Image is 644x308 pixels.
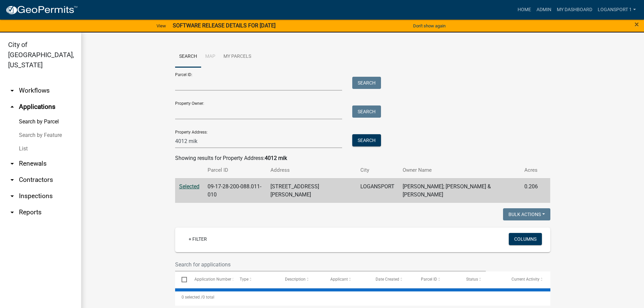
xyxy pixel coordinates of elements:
td: 09-17-28-200-088.011-010 [204,178,267,203]
span: Current Activity [511,277,540,282]
datatable-header-cell: Parcel ID [414,271,460,288]
div: 0 total [175,289,550,306]
a: My Dashboard [554,3,595,16]
th: Acres [520,162,542,178]
button: Search [352,134,381,146]
button: Search [352,105,381,118]
button: Columns [509,233,542,245]
i: arrow_drop_up [8,103,16,111]
th: Address [266,162,356,178]
i: arrow_drop_down [8,192,16,200]
datatable-header-cell: Status [460,271,505,288]
div: Showing results for Property Address: [175,154,550,162]
i: arrow_drop_down [8,176,16,184]
span: Application Number [194,277,231,282]
span: Status [466,277,478,282]
span: × [635,20,639,29]
datatable-header-cell: Select [175,271,188,288]
span: Date Created [376,277,399,282]
a: Admin [534,3,554,16]
button: Close [635,20,639,28]
a: View [154,20,169,31]
a: Search [175,46,201,68]
datatable-header-cell: Applicant [324,271,369,288]
td: [PERSON_NAME]; [PERSON_NAME] & [PERSON_NAME] [399,178,520,203]
input: Search for applications [175,258,486,271]
a: Home [515,3,534,16]
span: Description [285,277,306,282]
strong: 4012 mik [265,155,287,161]
i: arrow_drop_down [8,160,16,168]
datatable-header-cell: Current Activity [505,271,550,288]
datatable-header-cell: Type [233,271,279,288]
a: Logansport 1 [595,3,639,16]
span: Applicant [330,277,348,282]
i: arrow_drop_down [8,87,16,95]
th: Owner Name [399,162,520,178]
th: Parcel ID [204,162,267,178]
datatable-header-cell: Application Number [188,271,233,288]
i: arrow_drop_down [8,208,16,216]
a: Selected [179,183,199,190]
th: City [356,162,399,178]
button: Don't show again [410,20,448,31]
button: Search [352,77,381,89]
span: Parcel ID [421,277,437,282]
span: 0 selected / [182,295,202,300]
datatable-header-cell: Date Created [369,271,414,288]
td: LOGANSPORT [356,178,399,203]
datatable-header-cell: Description [279,271,324,288]
span: Type [240,277,248,282]
td: 0.206 [520,178,542,203]
a: My Parcels [219,46,255,68]
button: Bulk Actions [503,208,550,220]
td: [STREET_ADDRESS][PERSON_NAME] [266,178,356,203]
a: + Filter [183,233,212,245]
strong: SOFTWARE RELEASE DETAILS FOR [DATE] [173,22,276,29]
